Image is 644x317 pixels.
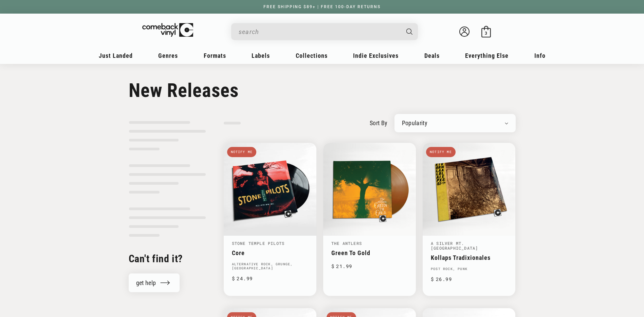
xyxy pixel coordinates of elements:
[129,252,206,265] h2: Can't find it?
[232,249,308,256] a: Core
[400,23,419,40] button: Search
[485,31,487,36] span: 3
[331,249,408,256] a: Green To Gold
[129,273,180,292] a: get help
[534,52,546,59] span: Info
[231,23,418,40] div: Search
[99,52,133,59] span: Just Landed
[370,118,388,128] label: sort by
[239,25,400,39] input: search
[129,79,516,102] h1: New Releases
[257,4,387,9] a: FREE SHIPPING $89+ | FREE 100-DAY RETURNS
[424,52,440,59] span: Deals
[431,254,507,261] a: Kollaps Tradixionales
[465,52,509,59] span: Everything Else
[431,240,478,251] a: A Silver Mt. [GEOGRAPHIC_DATA]
[331,240,362,246] a: The Antlers
[158,52,178,59] span: Genres
[232,240,285,246] a: Stone Temple Pilots
[204,52,226,59] span: Formats
[353,52,399,59] span: Indie Exclusives
[252,52,270,59] span: Labels
[296,52,328,59] span: Collections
